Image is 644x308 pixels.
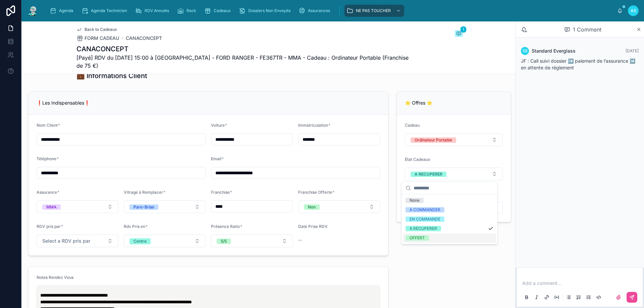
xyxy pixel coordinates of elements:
span: Standard Everglass [532,48,576,54]
a: Cadeaux [202,5,235,17]
span: Franchise Offerte [298,190,332,195]
span: [Payé] RDV du [DATE] 15:00 à [GEOGRAPHIC_DATA] - FORD RANGER - FE367TR - MMA - Cadeau : Ordinateu... [76,54,413,70]
a: NE PAS TOUCHER [344,5,404,17]
span: -- [298,237,302,243]
span: RDV pris par [37,224,61,229]
span: FORM CADEAU [85,35,119,42]
button: Select Button [124,235,206,247]
span: Assurances [308,8,330,13]
span: 1 [460,26,467,33]
span: Rdv Pris en [124,224,145,229]
span: RDV Annulés [145,8,169,13]
div: 5/5 [221,239,227,244]
span: Agenda Technicien [91,8,127,13]
div: EN COMMANDE [410,217,440,222]
span: Agenda [59,8,73,13]
span: Nom Client [37,123,58,128]
h1: CANACONCEPT [76,44,413,54]
span: Notes Rendez Vous [37,275,73,280]
div: A RECUPERER [410,226,437,231]
span: Téléphone [37,156,56,161]
a: Rack [175,5,201,17]
button: Select Button [124,200,206,213]
button: 1 [455,30,463,38]
span: AS [631,8,636,13]
span: Rack [186,8,196,13]
span: Email [211,156,221,161]
div: Pare-Brise [133,204,154,210]
button: Select Button [298,200,380,213]
div: Centre [133,238,147,244]
span: Franchise [211,190,230,195]
button: Select Button [37,235,118,247]
h1: 💼 Informations Client [76,71,147,80]
a: CANACONCEPT [126,35,162,42]
span: Back to Cadeaux [85,27,117,32]
a: Agenda [48,5,78,17]
span: Voiture [211,123,225,128]
a: Back to Cadeaux [76,27,117,32]
span: SE [523,48,528,54]
span: Cadeau [405,123,420,128]
button: Select Button [405,168,503,180]
div: A RECUPERER [415,172,442,177]
a: FORM CADEAU [76,35,119,42]
span: Cadeaux [214,8,231,13]
span: ⭐ Offres ⭐ [405,100,432,106]
a: Dossiers Non Envoyés [237,5,295,17]
span: NE PAS TOUCHER [356,8,391,13]
div: OFFERT [410,235,425,241]
button: Select Button [405,133,503,146]
div: scrollable content [44,3,617,18]
a: Agenda Technicien [79,5,132,17]
span: Vitrage à Remplacer [124,190,163,195]
span: [DATE] [626,48,639,53]
span: JF : Call suivi dossier ➡️ paiement de l’assurance ➡️ en attente de règlement [521,58,635,70]
a: Assurances [297,5,335,17]
span: 1 Comment [573,25,601,34]
span: Date Prise RDV [298,224,328,229]
div: Ordinateur Portable [415,137,452,143]
span: Select a RDV pris par [42,238,90,244]
div: MMA [46,204,57,210]
span: Présence Ratio [211,224,240,229]
span: Dossiers Non Envoyés [248,8,290,13]
span: État Cadeaux [405,157,430,162]
span: Immatriculation [298,123,328,128]
button: Select Button [211,235,293,247]
span: Assurance [37,190,57,195]
button: Select Button [37,200,118,213]
span: ❗Les Indispensables❗ [37,100,90,106]
a: RDV Annulés [133,5,174,17]
div: A COMMANDER [410,207,440,212]
div: Non [308,204,316,210]
div: None [410,198,420,203]
div: Suggestions [401,194,497,244]
img: App logo [27,5,39,16]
